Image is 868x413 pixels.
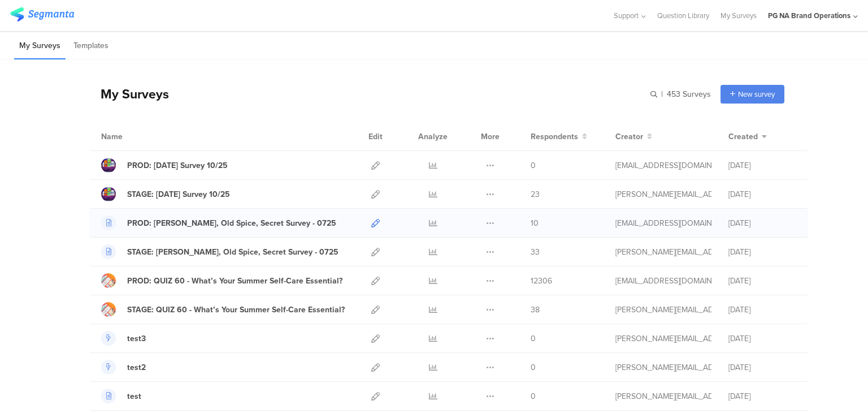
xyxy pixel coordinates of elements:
div: test [127,390,141,402]
div: larson.m@pg.com [615,390,711,402]
a: PROD: [DATE] Survey 10/25 [101,158,228,173]
a: test3 [101,331,146,346]
div: [DATE] [728,160,796,171]
div: More [478,122,502,150]
button: Respondents [531,131,587,143]
li: Templates [68,33,114,59]
div: shirley.j@pg.com [615,304,711,316]
span: 453 Surveys [667,88,711,100]
span: 0 [531,390,536,402]
a: test [101,389,141,403]
span: 10 [531,217,539,229]
div: shirley.j@pg.com [615,246,711,258]
a: PROD: [PERSON_NAME], Old Spice, Secret Survey - 0725 [101,216,336,230]
div: PG NA Brand Operations [768,10,850,21]
span: 0 [531,362,536,373]
div: test2 [127,362,146,373]
button: Created [728,131,767,143]
div: [DATE] [728,275,796,287]
li: My Surveys [14,33,66,59]
div: Edit [363,122,388,150]
div: [DATE] [728,362,796,373]
span: 23 [531,188,540,200]
a: PROD: QUIZ 60 - What’s Your Summer Self-Care Essential? [101,273,342,288]
span: Respondents [531,131,578,143]
span: Support [614,10,639,21]
div: PROD: QUIZ 60 - What’s Your Summer Self-Care Essential? [127,275,342,287]
div: STAGE: QUIZ 60 - What’s Your Summer Self-Care Essential? [127,304,345,316]
span: Created [728,131,758,143]
span: 0 [531,333,536,345]
div: [DATE] [728,304,796,316]
div: yadav.vy.3@pg.com [615,160,711,171]
span: 38 [531,304,540,316]
div: [DATE] [728,188,796,200]
div: larson.m@pg.com [615,333,711,345]
a: test2 [101,360,146,375]
div: My Surveys [89,84,169,104]
div: PROD: Olay, Old Spice, Secret Survey - 0725 [127,217,336,229]
div: Name [101,131,169,143]
span: 0 [531,160,536,171]
button: Creator [615,131,652,143]
div: [DATE] [728,390,796,402]
span: | [659,88,665,100]
a: STAGE: QUIZ 60 - What’s Your Summer Self-Care Essential? [101,302,345,317]
div: STAGE: Olay, Old Spice, Secret Survey - 0725 [127,246,338,258]
div: [DATE] [728,217,796,229]
span: 12306 [531,275,552,287]
div: [DATE] [728,246,796,258]
span: New survey [738,89,775,100]
a: STAGE: [DATE] Survey 10/25 [101,187,230,201]
a: STAGE: [PERSON_NAME], Old Spice, Secret Survey - 0725 [101,244,338,259]
div: kumar.h.7@pg.com [615,275,711,287]
span: 33 [531,246,540,258]
div: shirley.j@pg.com [615,188,711,200]
div: [DATE] [728,333,796,345]
div: Analyze [416,122,450,150]
div: STAGE: Diwali Survey 10/25 [127,188,230,200]
div: larson.m@pg.com [615,362,711,373]
div: yadav.vy.3@pg.com [615,217,711,229]
div: PROD: Diwali Survey 10/25 [127,160,228,171]
img: segmanta logo [10,7,74,21]
div: test3 [127,333,146,345]
span: Creator [615,131,643,143]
